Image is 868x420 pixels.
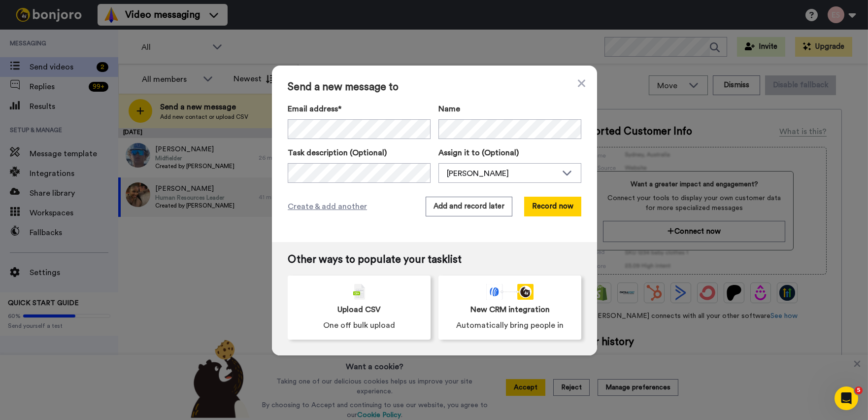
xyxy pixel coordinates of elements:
[426,197,512,216] button: Add and record later
[288,201,367,212] span: Create & add another
[486,284,534,300] div: animation
[855,386,863,394] span: 5
[835,386,858,410] iframe: Intercom live chat
[438,147,581,159] label: Assign it to (Optional)
[353,284,365,300] img: csv-grey.png
[456,319,564,331] span: Automatically bring people in
[524,197,581,216] button: Record now
[470,304,550,315] span: New CRM integration
[447,168,557,179] div: [PERSON_NAME]
[288,81,581,93] span: Send a new message to
[288,254,581,266] span: Other ways to populate your tasklist
[288,147,431,159] label: Task description (Optional)
[337,304,381,315] span: Upload CSV
[288,103,431,115] label: Email address*
[438,103,460,115] span: Name
[323,319,395,331] span: One off bulk upload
